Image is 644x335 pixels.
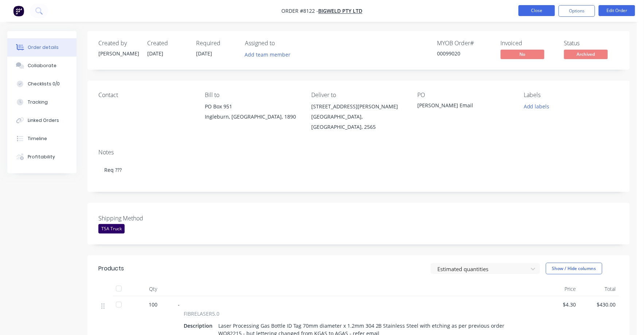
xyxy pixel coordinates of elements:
button: Tracking [7,93,77,111]
div: 00099020 [437,50,492,57]
button: Add team member [245,50,294,59]
span: $4.30 [542,301,576,308]
span: Archived [564,50,608,59]
div: Description [184,320,215,331]
button: Add team member [241,50,294,59]
div: Required [196,40,236,47]
div: Qty [131,282,175,296]
label: Shipping Method [98,214,190,223]
div: [PERSON_NAME] Email [418,101,509,112]
div: Assigned to [245,40,318,47]
div: PO Box 951Ingleburn, [GEOGRAPHIC_DATA], 1890 [205,101,300,125]
div: Timeline [28,135,47,142]
button: Show / Hide columns [546,263,602,274]
span: [DATE] [147,50,163,57]
button: Order details [7,38,77,57]
button: Options [559,5,595,17]
span: $430.00 [582,301,616,308]
div: Ingleburn, [GEOGRAPHIC_DATA], 1890 [205,112,300,122]
div: Tracking [28,99,48,105]
div: Created by [98,40,138,47]
div: TSA Truck [98,224,125,234]
img: Factory [13,5,24,16]
a: Bigweld Pty Ltd [319,8,363,15]
div: Invoiced [501,40,555,47]
button: Add labels [520,101,554,111]
div: PO Box 951 [205,101,300,112]
div: PO [418,92,512,99]
div: MYOB Order # [437,40,492,47]
button: Timeline [7,130,77,148]
div: Checklists 0/0 [28,81,60,87]
button: Linked Orders [7,111,77,130]
div: Req ??? [98,159,619,181]
div: Notes [98,149,619,156]
div: [GEOGRAPHIC_DATA], [GEOGRAPHIC_DATA], 2565 [311,112,406,132]
div: Bill to [205,92,300,99]
div: [STREET_ADDRESS][PERSON_NAME][GEOGRAPHIC_DATA], [GEOGRAPHIC_DATA], 2565 [311,101,406,132]
button: Close [519,5,555,16]
div: [PERSON_NAME] [98,50,138,57]
div: Linked Orders [28,117,59,124]
span: - [178,301,180,308]
button: Collaborate [7,57,77,75]
div: Total [579,282,619,296]
span: FIBRELASER5.0 [184,310,219,317]
button: Checklists 0/0 [7,75,77,93]
span: [DATE] [196,50,212,57]
div: Created [147,40,187,47]
span: Order #8122 - [282,8,319,15]
div: Products [98,264,124,273]
div: Status [564,40,619,47]
div: Deliver to [311,92,406,99]
button: Profitability [7,148,77,166]
span: 100 [149,301,157,308]
div: Profitability [28,154,55,160]
div: [STREET_ADDRESS][PERSON_NAME] [311,101,406,112]
div: Labels [524,92,619,99]
div: Order details [28,44,59,51]
span: No [501,50,545,59]
button: Edit Order [599,5,635,16]
div: Price [539,282,579,296]
div: Contact [98,92,193,99]
div: Collaborate [28,62,56,69]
